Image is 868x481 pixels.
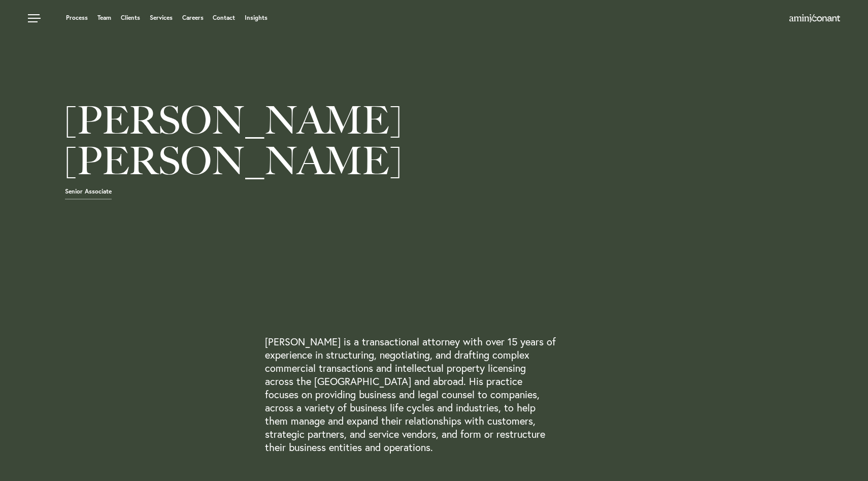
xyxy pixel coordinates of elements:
img: Amini & Conant [789,14,840,22]
a: Home [789,15,840,23]
a: Services [150,15,173,21]
a: Team [97,15,111,21]
a: Contact [213,15,235,21]
span: Senior Associate [65,188,112,200]
a: Process [66,15,88,21]
p: [PERSON_NAME] is a transactional attorney with over 15 years of experience in structuring, negoti... [265,335,557,454]
a: Clients [121,15,140,21]
a: Insights [245,15,268,21]
a: Careers [182,15,204,21]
